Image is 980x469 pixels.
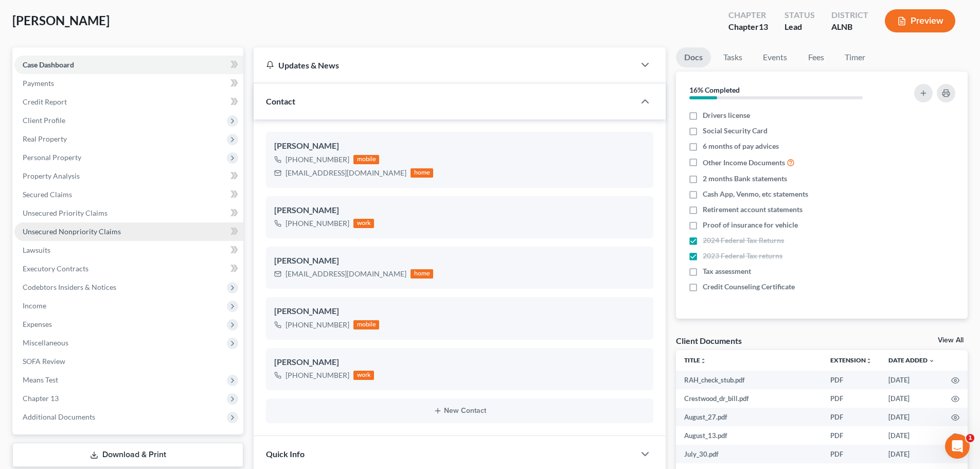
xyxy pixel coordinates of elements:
[14,204,243,222] a: Unsecured Priority Claims
[286,168,406,178] div: [EMAIL_ADDRESS][DOMAIN_NAME]
[353,371,374,380] div: work
[274,305,645,318] div: [PERSON_NAME]
[12,443,243,467] a: Download & Print
[676,408,822,426] td: August_27.pdf
[703,266,751,276] span: Tax assessment
[23,320,52,328] span: Expenses
[866,358,872,364] i: unfold_more
[703,110,750,120] span: Drivers license
[274,204,645,217] div: [PERSON_NAME]
[822,426,880,445] td: PDF
[14,222,243,241] a: Unsecured Nonpriority Claims
[286,218,349,229] div: [PHONE_NUMBER]
[353,155,379,164] div: mobile
[759,22,768,31] span: 13
[23,338,68,347] span: Miscellaneous
[676,426,822,445] td: August_13.pdf
[836,47,874,67] a: Timer
[14,185,243,204] a: Secured Claims
[23,246,50,254] span: Lawsuits
[830,356,872,364] a: Extensionunfold_more
[703,189,808,199] span: Cash App, Venmo, etc statements
[885,9,955,32] button: Preview
[274,356,645,369] div: [PERSON_NAME]
[880,389,943,408] td: [DATE]
[411,269,433,279] div: home
[822,408,880,426] td: PDF
[266,96,295,106] span: Contact
[286,370,349,380] div: [PHONE_NUMBER]
[728,9,768,21] div: Chapter
[353,320,379,329] div: mobile
[785,9,815,21] div: Status
[799,47,832,67] a: Fees
[23,209,108,217] span: Unsecured Priority Claims
[23,227,121,236] span: Unsecured Nonpriority Claims
[274,255,645,267] div: [PERSON_NAME]
[23,171,80,180] span: Property Analysis
[411,168,433,178] div: home
[23,412,95,421] span: Additional Documents
[14,352,243,371] a: SOFA Review
[23,79,54,88] span: Payments
[822,389,880,408] td: PDF
[684,356,706,364] a: Titleunfold_more
[938,337,964,344] a: View All
[676,335,742,346] div: Client Documents
[23,153,81,162] span: Personal Property
[23,60,74,69] span: Case Dashboard
[880,426,943,445] td: [DATE]
[676,389,822,408] td: Crestwood_dr_bill.pdf
[929,358,935,364] i: expand_more
[353,219,374,228] div: work
[23,190,72,199] span: Secured Claims
[676,371,822,389] td: RAH_check_stub.pdf
[23,116,65,125] span: Client Profile
[689,85,740,94] strong: 16% Completed
[23,357,65,366] span: SOFA Review
[14,167,243,185] a: Property Analysis
[822,445,880,463] td: PDF
[14,74,243,93] a: Payments
[785,21,815,33] div: Lead
[14,241,243,259] a: Lawsuits
[14,93,243,111] a: Credit Report
[14,56,243,74] a: Case Dashboard
[831,21,868,33] div: ALNB
[703,220,798,230] span: Proof of insurance for vehicle
[703,282,795,292] span: Credit Counseling Certificate
[676,445,822,463] td: July_30.pdf
[14,259,243,278] a: Executory Contracts
[945,434,970,459] iframe: Intercom live chat
[266,60,622,71] div: Updates & News
[755,47,795,67] a: Events
[703,141,779,151] span: 6 months of pay advices
[23,134,67,143] span: Real Property
[274,407,645,415] button: New Contact
[888,356,935,364] a: Date Added expand_more
[286,320,349,330] div: [PHONE_NUMBER]
[703,235,784,246] span: 2024 Federal Tax Returns
[703,204,803,215] span: Retirement account statements
[12,13,110,28] span: [PERSON_NAME]
[715,47,751,67] a: Tasks
[23,283,116,291] span: Codebtors Insiders & Notices
[286,154,349,165] div: [PHONE_NUMBER]
[23,301,46,310] span: Income
[703,251,782,261] span: 2023 Federal Tax returns
[703,173,787,184] span: 2 months Bank statements
[274,140,645,152] div: [PERSON_NAME]
[703,158,785,168] span: Other Income Documents
[831,9,868,21] div: District
[728,21,768,33] div: Chapter
[880,445,943,463] td: [DATE]
[703,126,768,136] span: Social Security Card
[266,449,305,459] span: Quick Info
[676,47,711,67] a: Docs
[700,358,706,364] i: unfold_more
[966,434,974,442] span: 1
[23,264,88,273] span: Executory Contracts
[23,394,59,403] span: Chapter 13
[880,371,943,389] td: [DATE]
[880,408,943,426] td: [DATE]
